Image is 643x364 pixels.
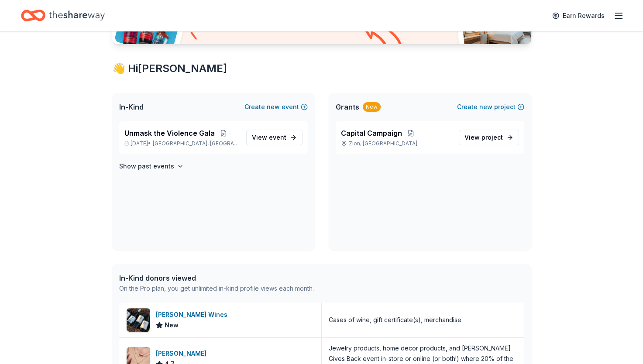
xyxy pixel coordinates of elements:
div: New [363,102,381,112]
div: Cases of wine, gift certificate(s), merchandise [329,315,461,325]
span: View [464,132,503,143]
span: project [481,134,503,141]
div: In-Kind donors viewed [119,273,314,283]
span: new [479,102,492,112]
span: [GEOGRAPHIC_DATA], [GEOGRAPHIC_DATA] [153,140,239,147]
img: Image for Kendall-Jackson Wines [127,308,150,332]
button: Show past events [119,161,184,172]
p: Zion, [GEOGRAPHIC_DATA] [341,140,452,147]
a: View event [246,130,303,145]
div: [PERSON_NAME] Wines [156,309,231,320]
div: [PERSON_NAME] [156,348,210,359]
button: Createnewproject [457,102,524,112]
a: Earn Rewards [547,8,610,24]
span: View [252,132,286,143]
p: [DATE] • [124,140,239,147]
a: Home [21,5,105,26]
span: In-Kind [119,102,144,112]
span: Unmask the Violence Gala [124,128,215,138]
span: Capital Campaign [341,128,402,138]
a: View project [459,130,519,145]
div: On the Pro plan, you get unlimited in-kind profile views each month. [119,283,314,294]
span: new [267,102,280,112]
div: 👋 Hi [PERSON_NAME] [112,62,531,76]
h4: Show past events [119,161,174,172]
button: Createnewevent [244,102,308,112]
span: Grants [336,102,359,112]
img: Curvy arrow [361,18,404,51]
span: New [165,320,179,330]
span: event [269,134,286,141]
